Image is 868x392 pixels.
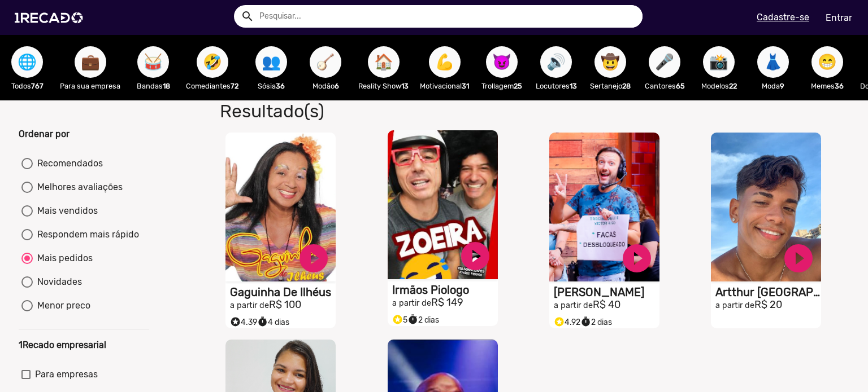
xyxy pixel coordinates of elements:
b: 9 [780,82,784,90]
span: 2 dias [580,318,612,327]
button: 🏠 [368,46,400,78]
button: 👗 [757,46,789,78]
mat-icon: Example home icon [241,10,254,23]
div: Novidades [33,275,82,289]
span: 🤠 [601,46,620,78]
p: Motivacional [420,81,469,91]
small: timer [257,316,268,327]
h2: R$ 20 [715,299,821,311]
video: S1RECADO vídeos dedicados para fãs e empresas [711,133,821,281]
button: 💪 [429,46,461,78]
a: play_circle_filled [782,241,815,275]
p: Sertanejo [589,81,632,91]
video: S1RECADO vídeos dedicados para fãs e empresas [388,130,498,279]
small: a partir de [230,301,269,310]
small: a partir de [392,298,431,308]
b: 31 [462,82,469,90]
button: 🤠 [594,46,626,78]
span: 📸 [709,46,728,78]
b: 13 [401,82,409,90]
span: 🎤 [655,46,674,78]
a: play_circle_filled [620,241,654,275]
h1: [PERSON_NAME] [554,285,659,299]
b: 1Recado empresarial [19,340,106,350]
p: Sósia [250,81,293,91]
i: timer [407,311,418,325]
span: 🪕 [316,46,335,78]
p: Comediantes [186,81,238,91]
button: Example home icon [237,6,257,25]
button: 🌐 [11,46,43,78]
button: 🥁 [137,46,169,78]
p: Modão [304,81,347,91]
p: Trollagem [480,81,523,91]
u: Cadastre-se [757,12,809,23]
div: Melhores avaliações [33,180,123,194]
span: 5 [392,315,407,325]
span: 4.39 [230,318,257,327]
b: 18 [163,82,170,90]
i: Selo super talento [392,311,403,325]
i: Selo super talento [554,314,565,327]
p: Para sua empresa [60,81,120,91]
a: Entrar [818,8,860,28]
span: 🏠 [374,46,393,78]
p: Todos [6,81,49,91]
small: timer [580,316,591,327]
span: Para empresas [35,368,98,381]
h1: Resultado(s) [211,100,626,122]
i: timer [257,314,268,327]
b: 6 [335,82,339,90]
p: Reality Show [358,81,409,91]
span: 👗 [763,46,783,78]
h1: Gaguinha De Ilhéus [230,285,336,299]
p: Memes [806,81,849,91]
a: play_circle_filled [297,241,331,275]
b: 13 [570,82,577,90]
p: Locutores [535,81,578,91]
h1: Irmãos Piologo [392,283,498,297]
p: Modelos [697,81,740,91]
b: 72 [231,82,238,90]
span: 😁 [818,46,837,78]
button: 🪕 [310,46,341,78]
div: Recomendados [33,157,103,170]
b: 28 [622,82,631,90]
h2: R$ 149 [392,297,498,309]
small: stars [554,316,565,327]
b: Ordenar por [19,129,70,139]
span: 🌐 [18,46,37,78]
i: timer [580,314,591,327]
span: 💪 [435,46,454,78]
span: 💼 [81,46,100,78]
span: 👥 [262,46,281,78]
span: 4.92 [554,318,580,327]
span: 2 dias [407,315,439,325]
small: stars [230,316,241,327]
small: timer [407,314,418,325]
div: Menor preco [33,299,90,312]
b: 22 [729,82,737,90]
div: Respondem mais rápido [33,228,139,241]
span: 🥁 [144,46,163,78]
b: 767 [31,82,44,90]
span: 🔊 [546,46,566,78]
b: 25 [514,82,522,90]
div: Mais vendidos [33,204,98,218]
button: 👥 [255,46,287,78]
p: Moda [752,81,795,91]
button: 🎤 [649,46,680,78]
button: 😁 [811,46,843,78]
button: 🔊 [540,46,572,78]
h2: R$ 40 [554,299,659,311]
small: stars [392,314,403,325]
span: 🤣 [203,46,222,78]
span: 😈 [492,46,511,78]
button: 🤣 [197,46,228,78]
b: 36 [276,82,285,90]
small: a partir de [554,301,593,310]
input: Pesquisar... [251,5,643,28]
button: 💼 [75,46,106,78]
button: 😈 [486,46,518,78]
video: S1RECADO vídeos dedicados para fãs e empresas [549,133,659,281]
